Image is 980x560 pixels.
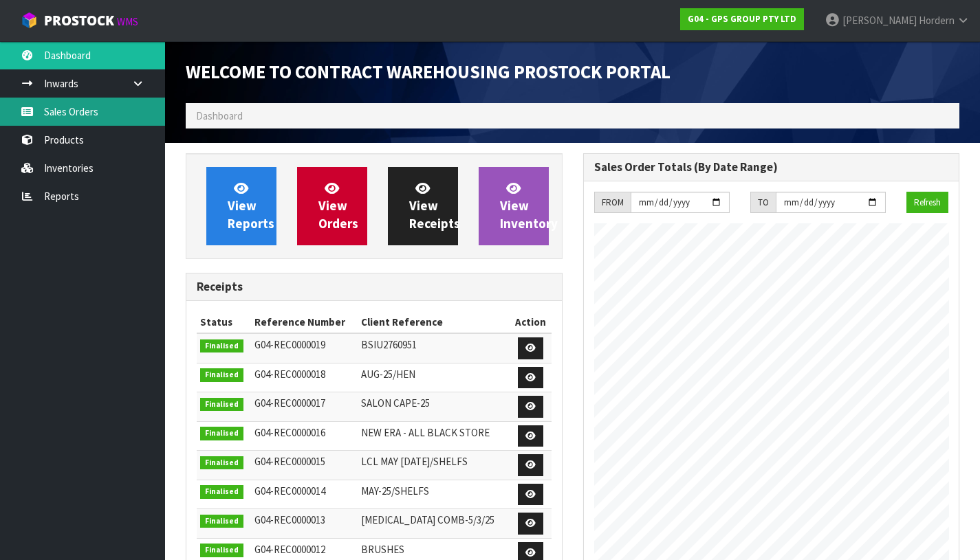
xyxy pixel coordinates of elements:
[500,180,558,232] span: View Inventory
[388,167,458,245] a: ViewReceipts
[594,192,631,214] div: FROM
[361,543,404,556] span: BRUSHES
[254,513,325,526] span: G04-REC0000013
[200,398,243,412] span: Finalised
[44,12,114,30] span: ProStock
[361,338,417,351] span: BSIU2760951
[409,180,460,232] span: View Receipts
[200,485,243,499] span: Finalised
[510,311,552,333] th: Action
[361,368,415,381] span: AUG-25/HEN
[200,456,243,470] span: Finalised
[197,311,251,333] th: Status
[200,544,243,557] span: Finalised
[361,455,468,468] span: LCL MAY [DATE]/SHELFS
[117,15,138,28] small: WMS
[750,192,776,214] div: TO
[206,167,276,245] a: ViewReports
[200,515,243,528] span: Finalised
[200,339,243,353] span: Finalised
[196,109,243,122] span: Dashboard
[254,543,325,556] span: G04-REC0000012
[197,280,552,293] h3: Receipts
[254,484,325,497] span: G04-REC0000014
[254,426,325,439] span: G04-REC0000016
[479,167,549,245] a: ViewInventory
[200,427,243,440] span: Finalised
[361,426,490,439] span: NEW ERA - ALL BLACK STORE
[906,192,948,214] button: Refresh
[21,12,38,29] img: cube-alt.png
[254,455,325,468] span: G04-REC0000015
[297,167,367,245] a: ViewOrders
[200,368,243,382] span: Finalised
[361,396,430,410] span: SALON CAPE-25
[254,338,325,351] span: G04-REC0000019
[228,180,274,232] span: View Reports
[254,396,325,410] span: G04-REC0000017
[361,484,429,497] span: MAY-25/SHELFS
[186,60,671,83] span: Welcome to Contract Warehousing ProStock Portal
[254,368,325,381] span: G04-REC0000018
[842,14,917,27] span: [PERSON_NAME]
[358,311,510,333] th: Client Reference
[594,161,949,174] h3: Sales Order Totals (By Date Range)
[919,14,955,27] span: Hordern
[361,513,494,526] span: [MEDICAL_DATA] COMB-5/3/25
[318,180,358,232] span: View Orders
[688,13,796,25] strong: G04 - GPS GROUP PTY LTD
[251,311,358,333] th: Reference Number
